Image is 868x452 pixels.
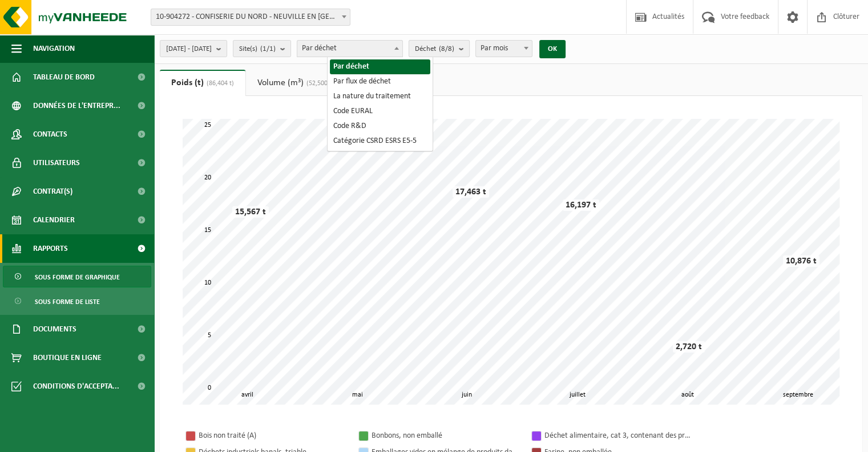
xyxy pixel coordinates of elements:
[3,290,151,312] a: Sous forme de liste
[160,70,245,96] a: Poids (t)
[166,41,212,58] span: [DATE] - [DATE]
[160,40,227,57] button: [DATE] - [DATE]
[476,41,532,57] span: Par mois
[783,255,819,267] div: 10,876 t
[439,45,454,53] count: (8/8)
[409,40,470,57] button: Déchet(8/8)
[33,63,95,91] span: Tableau de bord
[544,429,693,443] div: Déchet alimentaire, cat 3, contenant des produits d'origine animale, emballage synthétique
[33,343,102,372] span: Boutique en ligne
[330,59,430,74] li: Par déchet
[33,34,75,63] span: Navigation
[33,91,120,120] span: Données de l'entrepr...
[330,74,430,89] li: Par flux de déchet
[33,372,119,401] span: Conditions d'accepta...
[33,315,76,343] span: Documents
[453,186,489,198] div: 17,463 t
[33,206,75,234] span: Calendrier
[151,9,350,25] span: 10-904272 - CONFISERIE DU NORD - NEUVILLE EN FERRAIN
[151,9,350,26] span: 10-904272 - CONFISERIE DU NORD - NEUVILLE EN FERRAIN
[330,119,430,134] li: Code R&D
[475,40,532,57] span: Par mois
[539,40,566,58] button: OK
[232,206,269,218] div: 15,567 t
[304,80,340,87] span: (52,500 m³)
[33,234,68,263] span: Rapports
[233,40,291,57] button: Site(s)(1/1)
[35,266,120,288] span: Sous forme de graphique
[199,429,347,443] div: Bois non traité (A)
[415,41,454,58] span: Déchet
[239,41,276,58] span: Site(s)
[260,45,276,53] count: (1/1)
[246,70,351,96] a: Volume (m³)
[330,104,430,119] li: Code EURAL
[297,41,402,57] span: Par déchet
[33,177,72,206] span: Contrat(s)
[330,134,430,149] li: Catégorie CSRD ESRS E5-5
[3,266,151,287] a: Sous forme de graphique
[35,291,100,313] span: Sous forme de liste
[563,199,599,211] div: 16,197 t
[204,80,234,87] span: (86,404 t)
[673,341,705,353] div: 2,720 t
[330,89,430,104] li: La nature du traitement
[33,149,80,177] span: Utilisateurs
[297,40,403,57] span: Par déchet
[372,429,520,443] div: Bonbons, non emballé
[33,120,67,149] span: Contacts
